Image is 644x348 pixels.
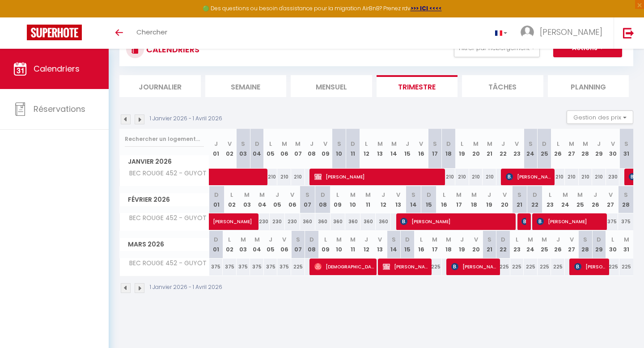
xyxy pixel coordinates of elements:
abbr: M [365,191,371,199]
div: 210 [442,169,456,185]
a: ... [PERSON_NAME] [514,17,614,49]
abbr: S [624,140,628,148]
th: 24 [524,129,538,169]
span: Chercher [136,27,167,37]
abbr: V [282,235,286,244]
th: 28 [579,129,593,169]
th: 23 [510,129,524,169]
abbr: L [557,140,559,148]
abbr: D [321,191,325,199]
abbr: M [528,235,533,244]
abbr: M [259,191,265,199]
span: [PERSON_NAME] [521,213,526,230]
th: 05 [270,186,285,213]
div: 375 [237,259,250,275]
abbr: L [365,140,368,148]
abbr: M [350,191,356,199]
abbr: J [269,235,272,244]
th: 07 [291,129,305,169]
div: 375 [603,213,618,230]
abbr: D [214,235,218,244]
div: 210 [565,169,579,185]
th: 05 [264,129,278,169]
th: 29 [592,231,606,258]
th: 22 [527,186,542,213]
a: >>> ICI <<<< [411,4,442,12]
abbr: M [350,235,356,244]
span: Février 2026 [120,193,209,206]
th: 07 [291,231,305,258]
th: 21 [483,231,496,258]
abbr: D [501,235,505,244]
div: 210 [455,169,469,185]
div: 225 [510,259,524,275]
th: 06 [277,231,291,258]
th: 03 [237,129,250,169]
th: 06 [285,186,300,213]
abbr: M [624,235,629,244]
abbr: M [473,140,479,148]
div: 225 [606,259,620,275]
th: 30 [606,231,620,258]
input: Rechercher un logement... [125,131,204,147]
th: 28 [618,186,633,213]
abbr: V [228,140,232,148]
abbr: V [570,235,574,244]
abbr: V [503,191,507,199]
abbr: S [305,191,309,199]
div: 210 [551,169,565,185]
abbr: J [381,191,385,199]
th: 20 [497,186,512,213]
div: 375 [264,259,278,275]
abbr: M [336,235,342,244]
span: [PERSON_NAME] [383,258,429,275]
th: 09 [318,231,332,258]
th: 23 [510,231,524,258]
th: 02 [223,129,237,169]
abbr: D [309,235,314,244]
th: 18 [442,231,456,258]
img: ... [521,25,534,39]
abbr: L [549,191,551,199]
abbr: S [529,140,533,148]
th: 01 [209,186,225,213]
div: 360 [345,213,360,230]
th: 03 [237,231,250,258]
th: 22 [496,231,510,258]
span: Mars 2026 [120,238,209,251]
th: 12 [360,231,373,258]
abbr: S [487,235,491,244]
span: [PERSON_NAME] [213,208,275,225]
abbr: J [501,140,505,148]
abbr: M [282,140,287,148]
abbr: S [296,235,300,244]
th: 10 [332,231,346,258]
th: 27 [603,186,618,213]
th: 26 [551,231,565,258]
th: 06 [277,129,291,169]
th: 25 [538,129,551,169]
abbr: S [241,140,245,148]
abbr: J [310,140,314,148]
div: 360 [315,213,330,230]
abbr: S [392,235,396,244]
span: [DEMOGRAPHIC_DATA][PERSON_NAME] [314,258,374,275]
div: 225 [538,259,551,275]
th: 03 [239,186,254,213]
div: 360 [360,213,376,230]
th: 25 [573,186,588,213]
span: [PERSON_NAME] [537,213,597,230]
div: 360 [376,213,391,230]
abbr: V [474,235,478,244]
div: 375 [223,259,237,275]
span: BEC ROUGE 452 - GUYOT [121,259,209,268]
abbr: J [460,235,464,244]
th: 09 [318,129,332,169]
abbr: J [275,191,279,199]
th: 08 [305,129,319,169]
span: [PERSON_NAME] [400,213,502,230]
th: 05 [264,231,278,258]
th: 02 [223,231,237,258]
th: 23 [542,186,558,213]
